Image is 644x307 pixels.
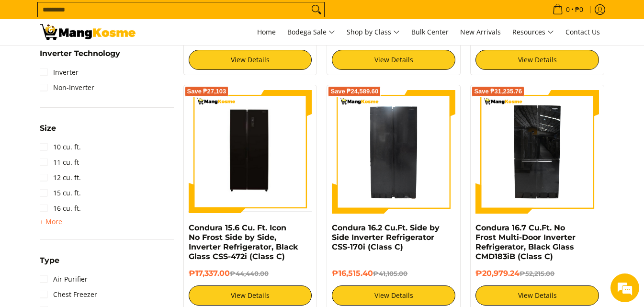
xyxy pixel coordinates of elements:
button: Search [309,2,324,17]
a: View Details [475,50,599,70]
span: 0 [565,6,571,13]
span: We're online! [56,92,132,189]
span: Home [257,27,276,36]
a: Home [252,19,281,45]
img: Class C Home &amp; Business Appliances: Up to 70% Off l Mang Kosme | Page 2 [40,24,136,40]
span: Size [40,125,56,132]
a: 15 cu. ft. [40,185,81,201]
del: ₱41,105.00 [373,270,407,277]
a: View Details [475,285,599,306]
div: Minimize live chat window [157,5,180,28]
a: Condura 16.7 Cu.Ft. No Frost Multi-Door Inverter Refrigerator, Black Glass CMD183iB (Class C) [475,223,576,261]
img: Condura 16.7 Cu.Ft. No Frost Multi-Door Inverter Refrigerator, Black Glass CMD183iB (Class C) [475,90,599,214]
h6: ₱16,515.40 [332,269,455,278]
span: + More [40,218,62,226]
a: Bulk Center [407,19,453,45]
span: Shop by Class [347,26,400,38]
span: Type [40,257,59,264]
span: Bodega Sale [287,26,335,38]
a: Shop by Class [342,19,405,45]
del: ₱44,440.00 [230,270,269,277]
a: Inverter [40,65,79,80]
span: • [550,4,586,15]
a: View Details [189,50,312,70]
a: Chest Freezer [40,287,97,302]
summary: Open [40,257,59,272]
span: Contact Us [565,27,600,36]
img: Condura 16.2 Cu.Ft. Side by Side Inverter Refrigerator CSS-170i (Class C) [332,90,455,214]
a: 10 cu. ft. [40,139,81,155]
a: Condura 15.6 Cu. Ft. Icon No Frost Side by Side, Inverter Refrigerator, Black Glass CSS-472i (Cla... [189,223,298,261]
del: ₱52,215.00 [520,270,554,277]
a: View Details [332,285,455,306]
a: Non-Inverter [40,80,94,95]
a: Contact Us [561,19,605,45]
summary: Open [40,125,56,139]
span: Save ₱31,235.76 [474,89,522,94]
summary: Open [40,50,120,65]
a: Resources [508,19,559,45]
a: 16 cu. ft. [40,201,81,216]
a: View Details [189,285,312,306]
span: New Arrivals [460,27,501,36]
nav: Main Menu [145,19,605,45]
span: Resources [512,26,554,38]
a: Bodega Sale [282,19,340,45]
span: Bulk Center [411,27,449,36]
span: Save ₱27,103 [187,89,226,94]
h6: ₱17,337.00 [189,269,312,278]
span: ₱0 [574,6,585,13]
div: Chat with us now [50,54,161,66]
a: 12 cu. ft. [40,170,81,185]
summary: Open [40,216,62,227]
a: 11 cu. ft [40,155,79,170]
span: Inverter Technology [40,50,120,57]
img: Condura 15.6 Cu. Ft. Icon No Frost Side by Side, Inverter Refrigerator, Black Glass CSS-472i (Cla... [189,91,312,212]
a: View Details [332,50,455,70]
textarea: Type your message and hit 'Enter' [5,205,182,239]
h6: ₱20,979.24 [475,269,599,278]
a: Air Purifier [40,272,88,287]
span: Save ₱24,589.60 [330,89,378,94]
a: Condura 16.2 Cu.Ft. Side by Side Inverter Refrigerator CSS-170i (Class C) [332,223,440,251]
a: New Arrivals [455,19,506,45]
